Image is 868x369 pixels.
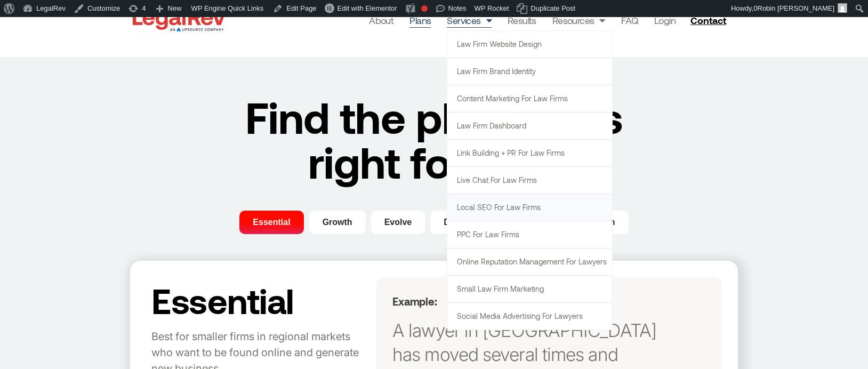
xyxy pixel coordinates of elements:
span: Essential [253,216,290,229]
a: Link Building + PR for Law Firms [447,140,612,166]
a: Local SEO for Law Firms [447,194,612,221]
a: PPC for Law Firms [447,221,612,248]
a: Plans [409,13,431,28]
h2: Find the plan that's right for you. [221,94,647,184]
h2: Essential [151,282,371,318]
a: Social Media Advertising for Lawyers [447,303,612,330]
h5: Example: [392,295,673,308]
a: Results [508,13,536,28]
a: Small Law Firm Marketing [447,276,612,302]
span: Evolve [384,216,412,229]
nav: Menu [369,13,676,28]
ul: Services [447,30,613,330]
span: Contact [690,15,726,25]
a: Online Reputation Management for Lawyers [447,248,612,275]
a: Law Firm Website Design [447,31,612,58]
a: Content Marketing for Law Firms [447,85,612,112]
span: Dominate [444,216,483,229]
a: Resources [552,13,605,28]
span: Edit with Elementor [337,4,397,12]
a: Contact [686,12,733,29]
span: Growth [323,216,352,229]
div: Focus keyphrase not set [421,5,428,12]
a: Law Firm Brand Identity [447,58,612,85]
a: Services [447,13,492,28]
a: FAQ [621,13,638,28]
a: About [369,13,393,28]
span: 0Robin [PERSON_NAME] [753,4,834,12]
a: Live Chat for Law Firms [447,167,612,194]
a: Law Firm Dashboard [447,113,612,139]
a: Login [654,13,676,28]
